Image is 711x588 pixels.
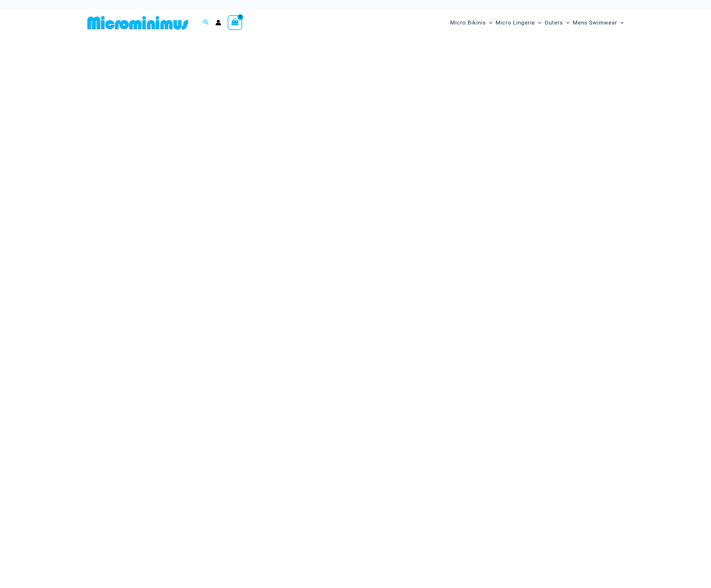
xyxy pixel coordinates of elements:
span: Menu Toggle [486,14,492,31]
span: Menu Toggle [563,14,569,31]
span: Menu Toggle [617,14,624,31]
a: OutersMenu ToggleMenu Toggle [543,13,571,33]
a: Micro LingerieMenu ToggleMenu Toggle [494,13,543,33]
a: View Shopping Cart, empty [228,15,242,30]
span: Micro Bikinis [450,14,486,31]
span: Micro Lingerie [496,14,535,31]
span: Mens Swimwear [573,14,617,31]
a: Account icon link [215,20,221,25]
span: Outers [545,14,563,31]
a: Mens SwimwearMenu ToggleMenu Toggle [571,13,625,33]
nav: Site Navigation [448,12,627,34]
img: MM SHOP LOGO FLAT [85,15,191,30]
span: Menu Toggle [535,14,541,31]
a: Micro BikinisMenu ToggleMenu Toggle [449,13,494,33]
a: Search icon link [203,19,209,27]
